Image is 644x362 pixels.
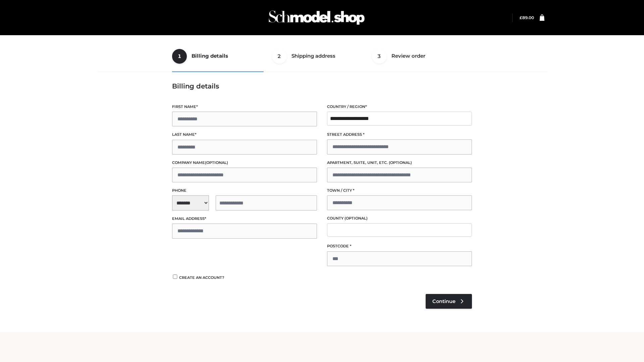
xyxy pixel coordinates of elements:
[426,294,472,309] a: Continue
[327,187,472,194] label: Town / City
[520,15,522,20] span: £
[327,160,472,166] label: Apartment, suite, unit, etc.
[327,131,472,138] label: Street address
[520,15,534,20] bdi: 89.00
[344,216,368,221] span: (optional)
[327,243,472,249] label: Postcode
[327,104,472,110] label: Country / Region
[266,4,367,31] img: Schmodel Admin 964
[172,160,317,166] label: Company name
[172,104,317,110] label: First name
[179,275,224,280] span: Create an account?
[172,216,317,222] label: Email address
[205,160,228,165] span: (optional)
[172,131,317,138] label: Last name
[520,15,534,20] a: £89.00
[172,82,472,90] h3: Billing details
[172,275,178,279] input: Create an account?
[327,215,472,222] label: County
[432,298,455,304] span: Continue
[172,187,317,194] label: Phone
[389,160,412,165] span: (optional)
